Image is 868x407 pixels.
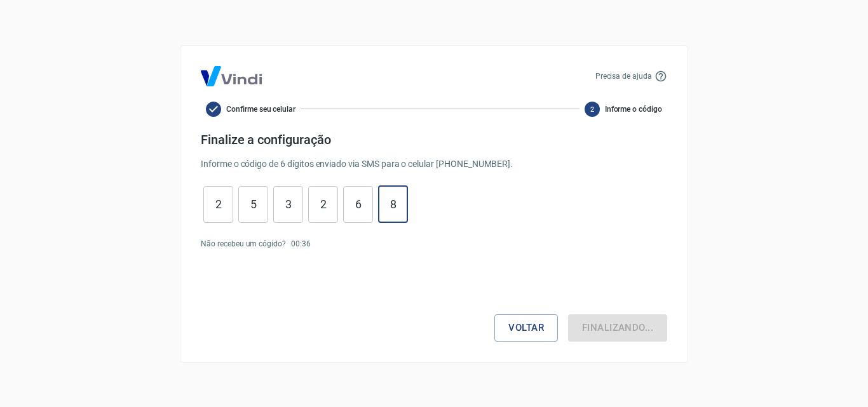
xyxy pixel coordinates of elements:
[494,314,558,341] button: Voltar
[291,238,311,250] p: 00 : 36
[595,70,652,82] p: Precisa de ajuda
[226,103,295,115] span: Confirme seu celular
[201,132,667,147] h4: Finalize a configuração
[605,103,662,115] span: Informe o código
[201,66,262,86] img: Logo Vind
[590,105,594,113] text: 2
[201,157,667,171] p: Informe o código de 6 dígitos enviado via SMS para o celular [PHONE_NUMBER] .
[201,238,286,250] p: Não recebeu um cógido?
